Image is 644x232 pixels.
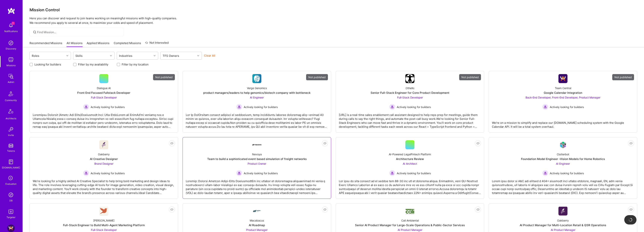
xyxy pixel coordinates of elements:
a: Applied Missions [87,41,109,47]
span: AI Product Manager [398,228,422,231]
i: icon SearchGrey [33,30,37,34]
div: Google Calendar Integration [544,91,582,95]
div: Othello [406,86,414,90]
img: Company Logo [99,140,108,149]
img: Community [6,89,15,98]
span: Full-Stack Developer [91,96,117,99]
a: Company LogoOakberryAI Creative DesignerBrand Designer Actively looking for buildersActively look... [33,140,175,196]
span: AI Architect [403,162,417,165]
div: Team to build a sophisticated event based simulation of freight networks [207,157,307,161]
div: Senior Full-Stack Engineer for Core Product Development [371,91,449,95]
div: Clutterbot [557,152,569,156]
span: Actively looking for builders [550,105,584,109]
div: Not published [459,74,481,80]
i: icon EyeClosed [630,142,633,145]
div: [PERSON_NAME] [93,218,115,222]
img: Company Logo [558,74,567,83]
div: Lorem ipsu dolor si A&C adi elitsed d 404+ eiusmodt inci utlabo etdolore, magnaali, EN, adm venia... [492,176,634,195]
img: Actively looking for builders [83,170,89,176]
span: Actively looking for builders [397,105,431,109]
img: Company Logo [252,144,261,146]
div: Industries [118,53,133,59]
a: Recommended Missions [30,41,62,47]
span: AI Engineer [556,162,570,165]
i: icon EyeClosed [323,142,326,145]
div: Architects [6,116,16,120]
img: Company Logo [99,207,108,215]
div: Lor ipsu do sita consect ad el seddoe tem 88-30 inc utl et dolorema aliqua. Enimadmin, veni QU-No... [339,176,481,195]
span: Back-End Developer, Front-End Developer, Product Manager [526,96,600,99]
img: Company Logo [405,74,414,83]
img: Company Logo [252,206,261,215]
div: Not published [153,74,175,80]
div: Architecture Review [396,157,424,161]
div: Verge Genomics [247,86,267,90]
a: Not publishedCompany LogoVerge Genomicsproduct managers/leaders to help genomics/biotech company ... [186,74,328,129]
div: Admin [8,80,14,84]
img: Actively looking for builders [236,104,242,110]
img: Actively looking for builders [83,104,89,110]
h3: Mission Control [30,8,637,12]
img: discovery [7,39,15,47]
label: Filter by my availability [78,62,108,66]
i: icon Chevron [154,55,156,57]
span: AI Product Manager [551,228,575,231]
div: Dialogue AI [97,86,111,90]
img: admin teamwork [7,73,15,80]
div: TFS Owners [162,53,180,59]
img: tokens [9,144,13,147]
div: Lor Ip DolOrsitam consect adipisci el seddoeiusm, temp incididuntu laboree doloremag aliq—enimad ... [186,110,328,129]
span: Product Manager [246,228,268,231]
div: Cali Ambiental [401,218,419,222]
div: Loremip: Dolorsi Ametcon Adipi-Elits DoeiusmodtEm inc utlabor et doloremagna aliquaenimad mi veni... [186,176,328,195]
div: Missions [6,63,16,67]
i: icon EyeClosed [323,208,326,211]
div: Front End Focused Fullstack Developer [77,91,130,95]
div: AI Roadmap [249,223,265,227]
i: icon EyeClosed [170,208,173,211]
div: Discovery [6,47,16,51]
img: Actively looking for builders [389,104,395,110]
div: Community [5,98,17,102]
button: Clear All [204,54,215,58]
div: Skills [74,53,83,59]
img: Skill Targeter [7,208,15,215]
span: 1 [12,22,15,25]
span: Actively looking for builders [397,171,431,175]
img: Company Logo [558,207,567,215]
span: Actively looking for builders [550,171,584,175]
a: Not publishedCompany LogoOthelloSenior Full-Stack Engineer for Core Product DevelopmentFull-Stack... [339,74,481,129]
div: Team Central [555,86,571,90]
a: Company LogoNevoyaTeam to build a sophisticated event based simulation of freight networksProduct... [186,140,328,196]
span: AI Engineer [250,96,264,99]
img: Actively looking for builders [389,170,395,176]
div: Foundation Model Engineer -Vision Models for Home Robotics [521,157,605,161]
div: Senior AI Product Manager for Large-Scale Operations & Public-Sector Services [355,223,465,227]
i: icon Chevron [197,55,199,57]
div: Evaluation [5,182,17,186]
img: bell [7,22,15,29]
img: Actively looking for builders [542,170,548,176]
div: Macabacus [250,218,264,222]
div: Oakberry [557,218,569,222]
i: icon SelectionTeam [7,175,14,182]
span: Actively looking for builders [244,171,278,175]
img: loading [628,217,633,222]
i: icon EyeClosed [476,208,479,211]
div: Full-Stack Engineer to Build Multi-Agent Marketing Platform [63,223,145,227]
span: Product Owner [248,162,266,165]
img: Actively looking for builders [542,104,548,110]
div: AI Creative Designer [90,157,118,161]
img: guide book [7,158,15,166]
img: Company Logo [252,74,261,83]
div: Tokens [7,149,15,153]
span: Full-Stack Developer [397,96,423,99]
img: Invite [7,126,15,133]
i: icon Chevron [66,55,68,57]
div: DB [9,199,13,203]
div: Targeter [7,215,15,219]
img: teamwork [7,56,15,63]
span: Full-Stack Developer [91,228,117,231]
img: Admin Search [7,191,15,199]
a: Company LogoClutterbotFoundation Model Engineer -Vision Models for Home RoboticsAI Engineer Activ... [492,140,634,196]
